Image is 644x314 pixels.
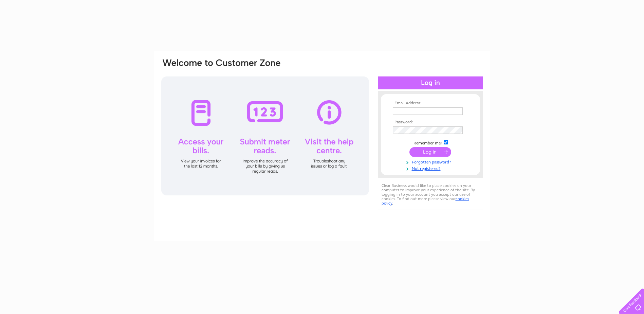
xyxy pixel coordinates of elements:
[391,139,470,146] td: Remember me?
[393,165,470,171] a: Not registered?
[382,196,469,206] a: cookies policy
[409,147,451,157] input: Submit
[378,180,483,209] div: Clear Business would like to place cookies on your computer to improve your experience of the sit...
[391,101,470,106] th: Email Address:
[393,158,470,165] a: Forgotten password?
[391,120,470,125] th: Password:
